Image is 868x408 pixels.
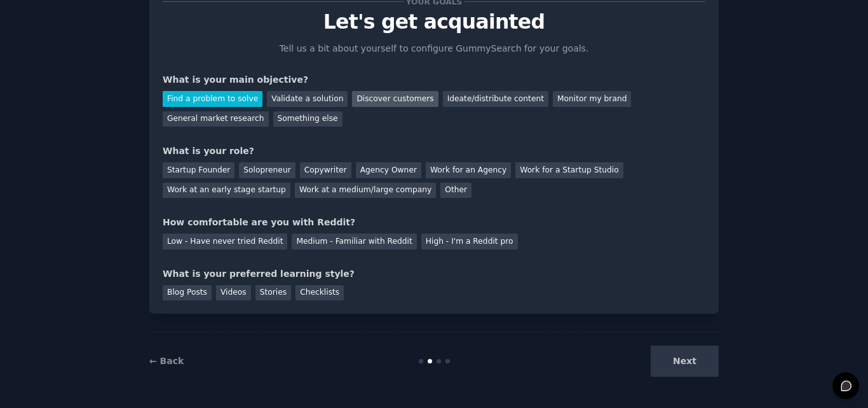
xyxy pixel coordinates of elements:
[352,91,438,107] div: Discover customers
[443,91,548,107] div: Ideate/distribute content
[440,183,471,199] div: Other
[149,356,184,366] a: ← Back
[553,91,631,107] div: Monitor my brand
[163,267,705,281] div: What is your preferred learning style?
[163,183,290,199] div: Work at an early stage startup
[295,183,436,199] div: Work at a medium/large company
[163,144,705,158] div: What is your role?
[163,216,705,229] div: How comfortable are you with Reddit?
[273,111,342,127] div: Something else
[292,234,416,250] div: Medium - Familiar with Reddit
[163,111,269,127] div: General market research
[163,91,262,107] div: Find a problem to solve
[274,42,594,55] p: Tell us a bit about yourself to configure GummySearch for your goals.
[515,162,623,178] div: Work for a Startup Studio
[216,285,251,301] div: Videos
[255,285,291,301] div: Stories
[267,91,348,107] div: Validate a solution
[356,162,421,178] div: Agency Owner
[426,162,511,178] div: Work for an Agency
[163,162,234,178] div: Startup Founder
[163,234,287,250] div: Low - Have never tried Reddit
[295,285,344,301] div: Checklists
[163,11,705,33] p: Let's get acquainted
[163,285,212,301] div: Blog Posts
[300,162,351,178] div: Copywriter
[239,162,295,178] div: Solopreneur
[421,234,518,250] div: High - I'm a Reddit pro
[163,73,705,87] div: What is your main objective?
